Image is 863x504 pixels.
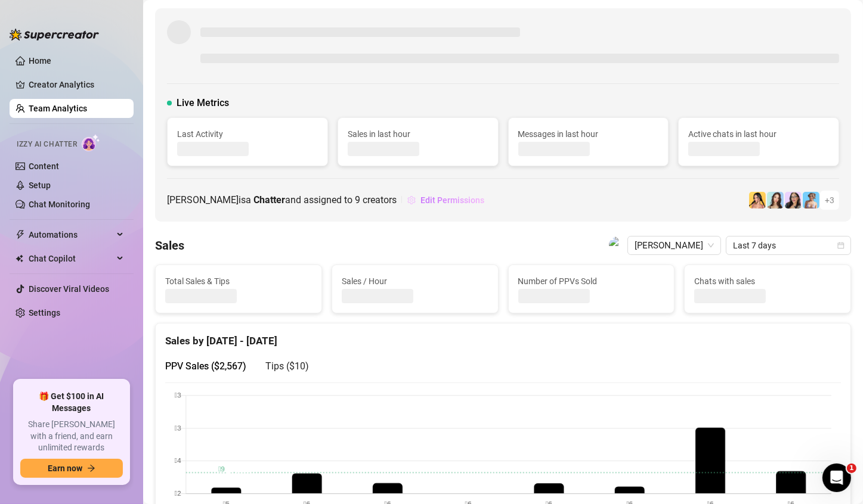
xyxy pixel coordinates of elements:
[518,275,665,288] span: Number of PPVs Sold
[785,192,802,209] img: Sami
[837,242,845,249] span: calendar
[767,192,784,209] img: Amelia
[17,139,77,150] span: Izzy AI Chatter
[342,275,488,288] span: Sales / Hour
[155,237,184,254] h4: Sales
[177,96,229,110] span: Live Metrics
[165,323,841,349] div: Sales by [DATE] - [DATE]
[165,275,312,288] span: Total Sales & Tips
[16,254,23,263] img: Chat Copilot
[29,225,113,244] span: Automations
[609,237,627,254] img: Paul James Soriano
[348,127,488,141] span: Sales in last hour
[177,127,318,141] span: Last Activity
[87,464,95,472] span: arrow-right
[694,275,841,288] span: Chats with sales
[822,463,851,492] iframe: Intercom live chat
[803,192,819,209] img: Vanessa
[29,161,59,171] a: Content
[167,192,397,207] span: [PERSON_NAME] is a and assigned to creators
[29,249,113,268] span: Chat Copilot
[847,463,856,473] span: 1
[407,196,416,204] span: setting
[29,56,51,66] a: Home
[20,391,123,414] span: 🎁 Get $100 in AI Messages
[518,127,659,141] span: Messages in last hour
[82,134,100,151] img: AI Chatter
[420,195,484,205] span: Edit Permissions
[749,192,766,209] img: Jocelyn
[29,284,109,294] a: Discover Viral Videos
[165,360,246,372] span: PPV Sales ( $2,567 )
[20,459,123,478] button: Earn nowarrow-right
[407,191,485,210] button: Edit Permissions
[253,194,285,206] b: Chatter
[20,419,123,454] span: Share [PERSON_NAME] with a friend, and earn unlimited rewards
[265,360,309,372] span: Tips ( $10 )
[688,127,829,141] span: Active chats in last hour
[29,75,124,94] a: Creator Analytics
[29,181,51,190] a: Setup
[733,237,844,254] span: Last 7 days
[635,237,714,254] span: Paul James Soriano
[29,200,90,209] a: Chat Monitoring
[10,29,99,41] img: logo-BBDzfeDw.svg
[825,194,834,207] span: + 3
[16,230,25,239] span: thunderbolt
[48,463,82,473] span: Earn now
[29,308,60,318] a: Settings
[29,104,87,113] a: Team Analytics
[355,194,360,206] span: 9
